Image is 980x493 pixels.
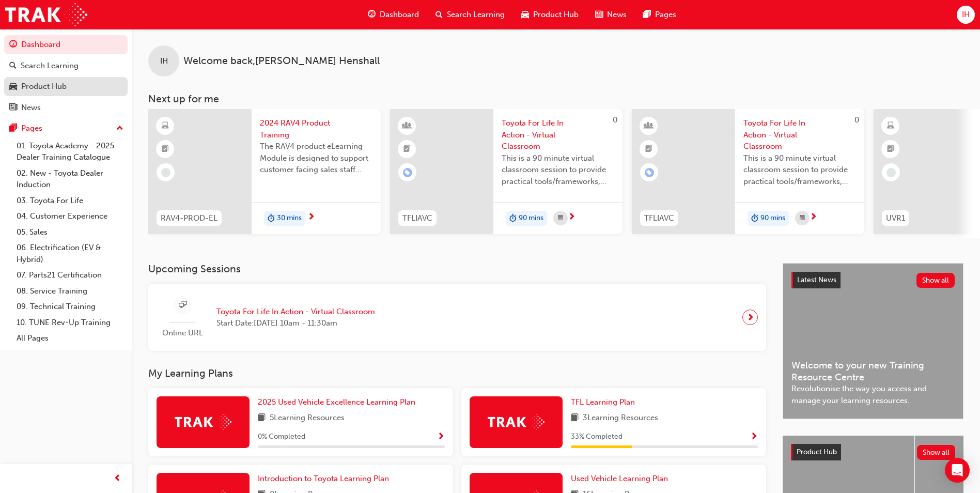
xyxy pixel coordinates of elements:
span: learningResourceType_ELEARNING-icon [887,119,894,133]
span: Toyota For Life In Action - Virtual Classroom [743,117,856,152]
a: 10. TUNE Rev-Up Training [12,315,128,331]
a: Online URLToyota For Life In Action - Virtual ClassroomStart Date:[DATE] 10am - 11:30am [157,292,758,343]
span: search-icon [435,8,443,21]
span: news-icon [595,8,603,21]
span: Product Hub [533,9,579,21]
span: book-icon [258,412,266,425]
span: 33 % Completed [571,431,623,443]
a: News [4,98,128,117]
h3: Next up for me [132,93,980,105]
img: Trak [175,414,231,430]
button: DashboardSearch LearningProduct HubNews [4,33,128,119]
img: Trak [5,3,87,26]
span: Online URL [157,327,208,339]
span: Toyota For Life In Action - Virtual Classroom [216,306,375,318]
h3: Upcoming Sessions [148,263,766,275]
span: duration-icon [509,212,517,225]
span: TFLIAVC [402,212,432,224]
span: TFLIAVC [644,212,674,224]
a: guage-iconDashboard [360,4,427,25]
span: Show Progress [437,433,445,442]
span: 2025 Used Vehicle Excellence Learning Plan [258,397,415,407]
span: search-icon [9,61,17,71]
a: Latest NewsShow allWelcome to your new Training Resource CentreRevolutionise the way you access a... [783,263,963,419]
button: Show all [916,273,955,288]
a: 09. Technical Training [12,299,128,315]
span: booktick-icon [887,143,894,156]
button: Pages [4,119,128,138]
a: Product HubShow all [791,444,955,460]
span: guage-icon [368,8,376,21]
span: prev-icon [114,472,121,485]
a: pages-iconPages [635,4,685,25]
span: sessionType_ONLINE_URL-icon [179,299,186,312]
span: news-icon [9,103,17,113]
span: 90 mins [519,212,543,224]
span: Toyota For Life In Action - Virtual Classroom [502,117,614,152]
span: Revolutionise the way you access and manage your learning resources. [791,383,955,406]
span: learningResourceType_INSTRUCTOR_LED-icon [403,119,411,133]
span: calendar-icon [558,212,563,225]
a: 06. Electrification (EV & Hybrid) [12,240,128,267]
span: 0 [613,115,617,125]
span: guage-icon [9,40,17,50]
a: Dashboard [4,35,128,54]
span: RAV4-PROD-EL [161,212,217,224]
span: pages-icon [643,8,651,21]
span: 0 [854,115,859,125]
span: Welcome to your new Training Resource Centre [791,360,955,383]
button: Show Progress [750,430,758,443]
span: 5 Learning Resources [270,412,345,425]
span: next-icon [307,213,315,222]
a: Used Vehicle Learning Plan [571,473,672,485]
a: Search Learning [4,56,128,75]
span: IH [160,55,168,67]
span: booktick-icon [645,143,652,156]
span: book-icon [571,412,579,425]
span: This is a 90 minute virtual classroom session to provide practical tools/frameworks, behaviours a... [743,152,856,188]
div: Search Learning [21,60,79,72]
h3: My Learning Plans [148,367,766,379]
span: Dashboard [380,9,419,21]
span: car-icon [521,8,529,21]
img: Trak [488,414,545,430]
a: 07. Parts21 Certification [12,267,128,283]
span: car-icon [9,82,17,91]
span: next-icon [568,213,575,222]
a: All Pages [12,330,128,346]
span: learningRecordVerb_NONE-icon [886,168,896,177]
span: Introduction to Toyota Learning Plan [258,474,389,483]
span: The RAV4 product eLearning Module is designed to support customer facing sales staff with introdu... [260,141,372,176]
span: Latest News [797,275,836,284]
span: booktick-icon [162,143,169,156]
span: Show Progress [750,433,758,442]
span: calendar-icon [800,212,805,225]
div: Product Hub [21,81,67,93]
span: IH [962,9,970,21]
a: search-iconSearch Learning [427,4,513,25]
span: Start Date: [DATE] 10am - 11:30am [216,317,375,329]
a: car-iconProduct Hub [513,4,587,25]
a: Latest NewsShow all [791,272,955,288]
button: IH [957,6,975,24]
span: 90 mins [760,212,785,224]
span: up-icon [116,122,123,135]
span: duration-icon [751,212,758,225]
span: booktick-icon [403,143,411,156]
span: learningResourceType_INSTRUCTOR_LED-icon [645,119,652,133]
div: Open Intercom Messenger [945,458,970,483]
span: learningRecordVerb_ENROLL-icon [403,168,412,177]
a: 03. Toyota For Life [12,193,128,209]
a: 04. Customer Experience [12,208,128,224]
button: Show all [917,445,956,460]
span: TFL Learning Plan [571,397,635,407]
a: Introduction to Toyota Learning Plan [258,473,393,485]
span: learningRecordVerb_NONE-icon [161,168,170,177]
a: 05. Sales [12,224,128,240]
a: 0TFLIAVCToyota For Life In Action - Virtual ClassroomThis is a 90 minute virtual classroom sessio... [632,109,864,234]
span: duration-icon [268,212,275,225]
a: 08. Service Training [12,283,128,299]
a: RAV4-PROD-EL2024 RAV4 Product TrainingThe RAV4 product eLearning Module is designed to support cu... [148,109,381,234]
